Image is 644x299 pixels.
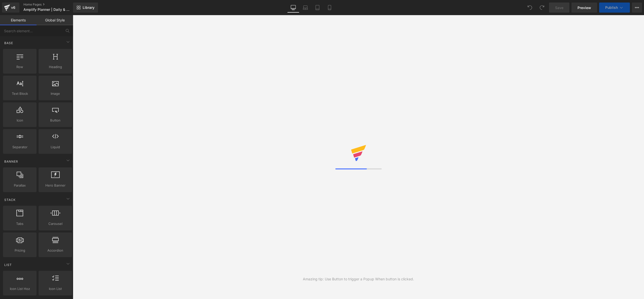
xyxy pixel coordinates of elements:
button: Publish [599,3,630,13]
span: Base [4,41,14,45]
button: Redo [537,3,547,13]
a: v6 [2,3,19,13]
div: v6 [10,4,16,11]
span: Pricing [5,248,35,253]
div: Amazing tip: Use Button to trigger a Popup When button is clicked. [303,276,414,282]
a: New Library [73,3,98,13]
a: Desktop [287,3,299,13]
a: Home Pages [23,3,81,7]
a: Tablet [311,3,324,13]
button: More [632,3,642,13]
span: Library [83,5,94,10]
span: Save [555,5,563,10]
span: Icon List Hoz [5,286,35,291]
span: Tabs [5,221,35,226]
span: Hero Banner [40,183,71,188]
a: Laptop [299,3,311,13]
button: Undo [525,3,535,13]
a: Mobile [324,3,336,13]
span: Heading [40,64,71,70]
span: Parallax [5,183,35,188]
span: Accordion [40,248,71,253]
span: Button [40,118,71,123]
span: Icon List [40,286,71,291]
span: Publish [605,6,618,10]
a: Global Style [37,15,73,25]
span: List [4,262,12,267]
span: Icon [5,118,35,123]
span: Liquid [40,144,71,150]
span: Banner [4,159,19,164]
span: Amplify Planner | Daily & Weekly Planners [23,8,72,12]
span: Text Block [5,91,35,96]
span: Image [40,91,71,96]
span: Preview [577,5,591,10]
span: Separator [5,144,35,150]
span: Row [5,64,35,70]
span: Stack [4,197,16,202]
a: Preview [571,3,597,13]
span: Carousel [40,221,71,226]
